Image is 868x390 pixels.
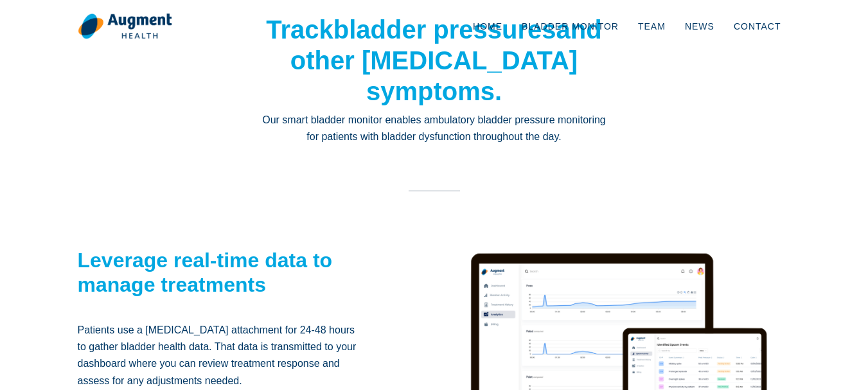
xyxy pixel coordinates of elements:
[78,322,364,390] p: Patients use a [MEDICAL_DATA] attachment for 24-48 hours to gather bladder health data. That data...
[675,5,724,48] a: News
[724,5,791,48] a: Contact
[628,5,675,48] a: Team
[78,248,364,297] h2: Leverage real-time data to manage treatments
[261,14,608,107] h1: Track and other [MEDICAL_DATA] symptoms.
[261,112,608,146] p: Our smart bladder monitor enables ambulatory bladder pressure monitoring for patients with bladde...
[463,5,512,48] a: Home
[78,13,172,40] img: logo
[512,5,628,48] a: Bladder Monitor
